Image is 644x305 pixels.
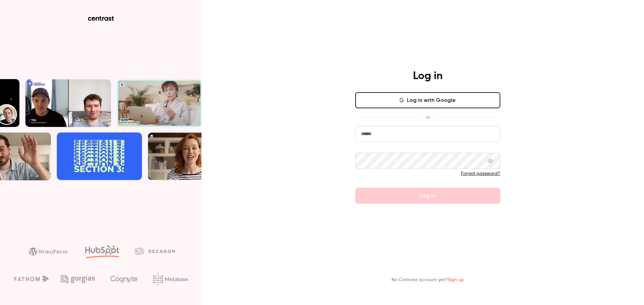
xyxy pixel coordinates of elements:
[392,277,464,284] p: No Contrast account yet?
[448,278,464,282] a: Sign up
[413,69,443,83] h4: Log in
[355,92,500,108] button: Log in with Google
[461,171,500,176] a: Forgot password?
[422,114,433,121] span: or
[135,247,175,255] img: decagon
